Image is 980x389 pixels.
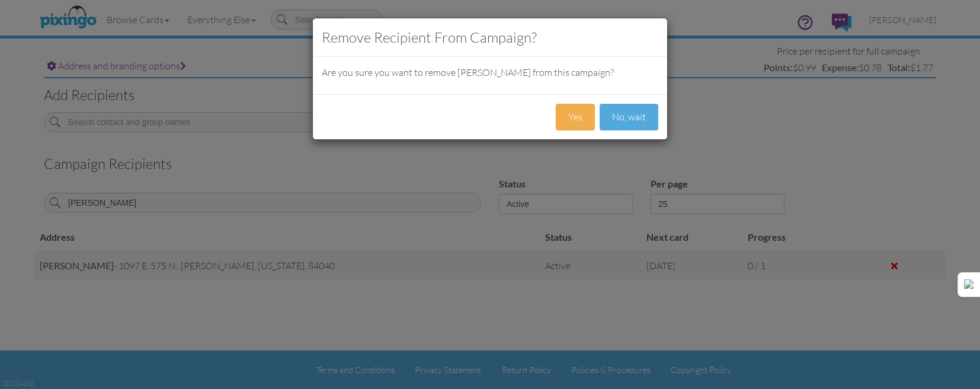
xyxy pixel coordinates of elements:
[556,104,595,130] button: Yes
[322,27,658,47] h3: Remove recipient from campaign?
[600,104,658,130] button: No, wait
[322,66,658,79] p: Are you sure you want to remove [PERSON_NAME] from this campaign?
[979,388,980,389] iframe: Chat
[964,279,975,290] img: Detect Auto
